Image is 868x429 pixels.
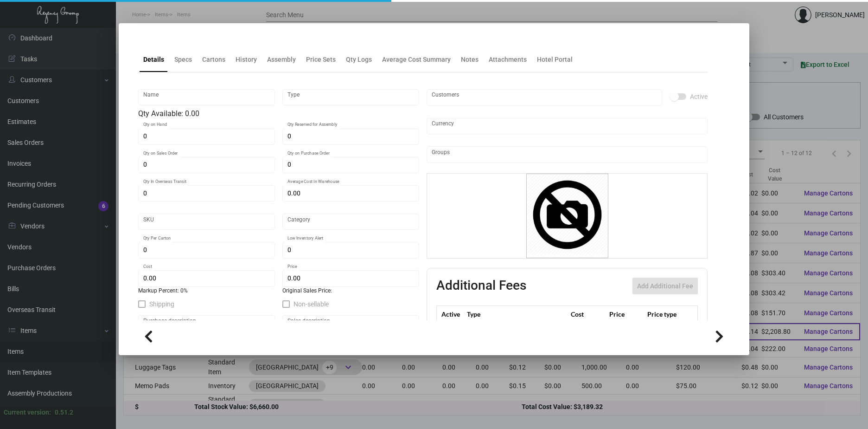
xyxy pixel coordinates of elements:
th: Price type [645,306,687,322]
span: Non-sellable [294,299,329,310]
div: 0.51.2 [55,408,73,417]
span: Add Additional Fee [637,282,693,290]
div: Qty Logs [346,55,372,65]
input: Add new.. [432,94,657,101]
th: Price [607,306,645,322]
th: Type [465,306,568,322]
h2: Additional Fees [436,278,526,294]
button: Add Additional Fee [632,278,698,294]
div: Qty Available: 0.00 [138,108,419,119]
div: Cartons [202,55,225,65]
div: Hotel Portal [537,55,573,65]
div: Assembly [267,55,296,65]
th: Cost [568,306,606,322]
span: Shipping [149,299,174,310]
div: Details [143,55,164,65]
div: Average Cost Summary [382,55,451,65]
span: Active [690,91,708,102]
div: Specs [174,55,192,65]
input: Add new.. [432,151,703,158]
th: Active [437,306,465,322]
div: Attachments [489,55,527,65]
div: Notes [461,55,479,65]
div: Price Sets [306,55,336,65]
div: Current version: [4,408,51,417]
div: History [236,55,257,65]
